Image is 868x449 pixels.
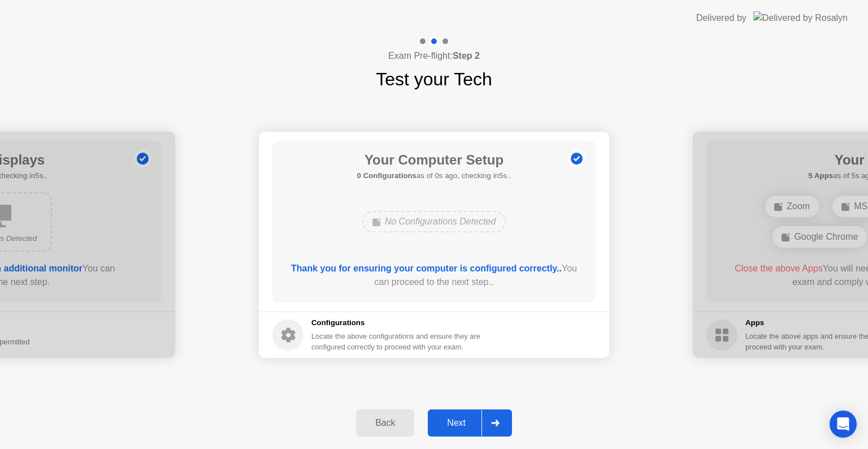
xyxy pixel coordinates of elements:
h4: Exam Pre-flight: [388,49,480,63]
h5: as of 0s ago, checking in5s.. [357,170,511,182]
div: Delivered by [696,11,747,25]
h1: Test your Tech [376,66,492,93]
div: Open Intercom Messenger [830,411,857,438]
h5: Configurations [311,317,483,329]
div: Locate the above configurations and ensure they are configured correctly to proceed with your exam. [311,331,483,352]
img: Delivered by Rosalyn [753,11,848,24]
div: You can proceed to the next step.. [289,262,580,289]
b: Step 2 [453,51,480,61]
div: No Configurations Detected [362,211,506,232]
div: Back [359,418,411,428]
button: Back [356,409,414,437]
button: Next [428,409,512,437]
h1: Your Computer Setup [357,150,511,170]
div: Next [431,418,481,428]
b: 0 Configurations [357,171,416,180]
b: Thank you for ensuring your computer is configured correctly.. [291,264,562,273]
